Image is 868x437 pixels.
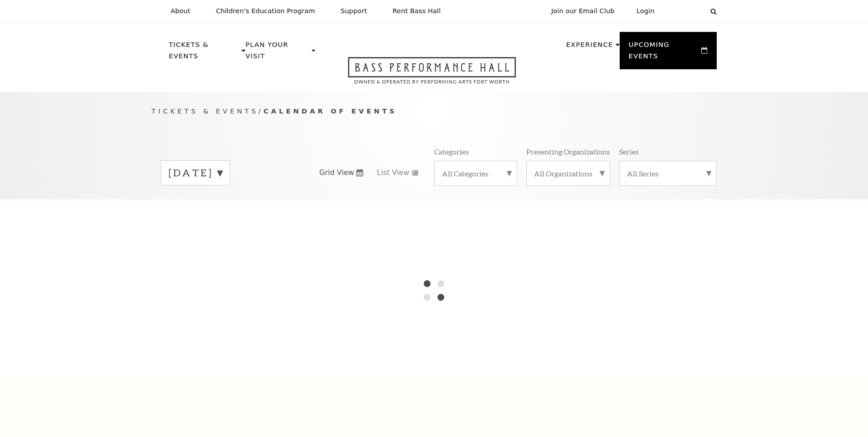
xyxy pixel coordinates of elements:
[169,39,240,67] p: Tickets & Events
[669,7,702,15] select: Select:
[566,39,613,56] p: Experience
[341,7,367,15] p: Support
[263,107,397,115] span: Calendar of Events
[627,169,709,178] label: All Series
[434,147,469,156] p: Categories
[393,7,441,15] p: Rent Bass Hall
[152,106,717,117] p: /
[319,168,354,178] span: Grid View
[171,7,190,15] p: About
[377,168,409,178] span: List View
[169,166,222,180] label: [DATE]
[619,147,639,156] p: Series
[246,39,309,67] p: Plan Your Visit
[526,147,610,156] p: Presenting Organizations
[629,39,699,67] p: Upcoming Events
[442,169,509,178] label: All Categories
[152,107,259,115] span: Tickets & Events
[216,7,315,15] p: Children's Education Program
[534,169,602,178] label: All Organizations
